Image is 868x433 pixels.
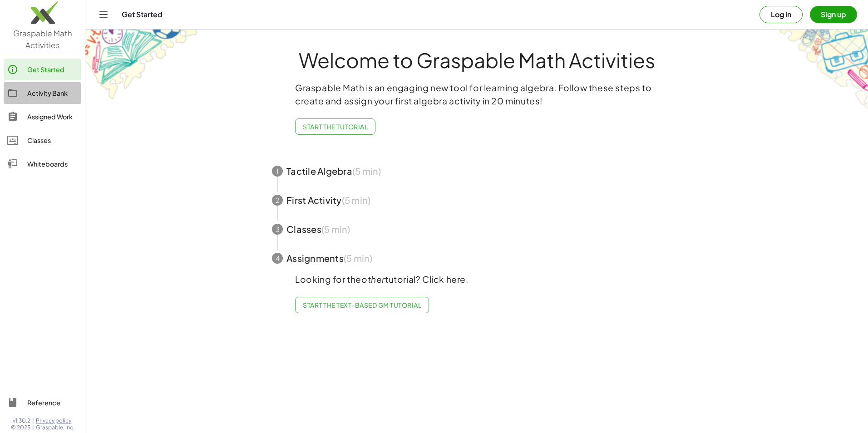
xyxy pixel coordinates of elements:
[96,7,111,22] button: Toggle navigation
[759,6,803,23] button: Log in
[272,166,283,177] div: 1
[4,392,81,413] a: Reference
[295,118,375,135] button: Start the Tutorial
[27,158,78,169] div: Whiteboards
[295,273,658,286] p: Looking for the tutorial? Click here.
[27,64,78,75] div: Get Started
[261,215,692,244] button: 3Classes(5 min)
[4,59,81,80] a: Get Started
[295,81,658,108] p: Graspable Math is an engaging new tool for learning algebra. Follow these steps to create and ass...
[27,135,78,146] div: Classes
[4,82,81,104] a: Activity Bank
[36,424,74,431] span: Graspable, Inc.
[4,153,81,175] a: Whiteboards
[272,195,283,206] div: 2
[303,123,368,131] span: Start the Tutorial
[4,106,81,128] a: Assigned Work
[272,224,283,235] div: 3
[32,424,34,431] span: |
[272,253,283,264] div: 4
[27,88,78,98] div: Activity Bank
[810,6,857,23] button: Sign up
[11,424,30,431] span: © 2025
[261,244,692,273] button: 4Assignments(5 min)
[4,129,81,151] a: Classes
[32,417,34,424] span: |
[361,274,385,285] em: other
[261,157,692,186] button: 1Tactile Algebra(5 min)
[36,417,74,424] a: Privacy policy
[13,417,30,424] span: v1.30.2
[261,186,692,215] button: 2First Activity(5 min)
[27,111,78,122] div: Assigned Work
[27,397,78,408] div: Reference
[13,28,72,50] span: Graspable Math Activities
[85,29,199,101] img: get-started-bg-ul-Ceg4j33I.png
[295,297,429,313] a: Start the Text-based GM Tutorial
[255,49,698,70] h1: Welcome to Graspable Math Activities
[303,301,421,309] span: Start the Text-based GM Tutorial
